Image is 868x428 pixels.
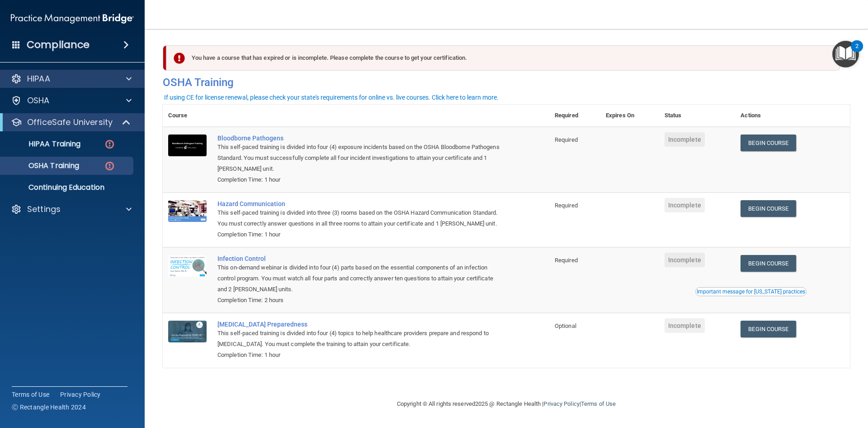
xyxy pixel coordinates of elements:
button: Open Resource Center, 2 new notifications [832,41,859,67]
a: Infection Control [217,255,504,262]
div: This self-paced training is divided into three (3) rooms based on the OSHA Hazard Communication S... [217,207,504,229]
p: Settings [27,204,61,215]
h4: OSHA Training [163,76,850,89]
span: Incomplete [665,198,705,212]
th: Expires On [600,105,659,127]
a: Bloodborne Pathogens [217,135,504,142]
p: OSHA Training [6,161,79,170]
iframe: Drift Widget Chat Controller [712,364,857,400]
div: 2 [855,46,859,58]
th: Required [549,105,600,127]
p: Continuing Education [6,183,129,192]
div: This self-paced training is divided into four (4) topics to help healthcare providers prepare and... [217,328,504,350]
span: Required [555,202,578,209]
img: PMB logo [11,10,134,28]
div: This self-paced training is divided into four (4) exposure incidents based on the OSHA Bloodborne... [217,142,504,174]
h4: Compliance [27,38,90,51]
div: If using CE for license renewal, please check your state's requirements for online vs. live cours... [164,94,499,101]
div: Completion Time: 2 hours [217,295,504,306]
th: Actions [735,105,850,127]
div: Important message for [US_STATE] practices [697,289,805,294]
div: Completion Time: 1 hour [217,350,504,361]
img: danger-circle.6113f641.png [104,139,115,150]
span: Optional [555,322,576,329]
p: OSHA [27,95,50,106]
a: Begin Course [741,200,796,217]
a: Terms of Use [12,390,49,399]
span: Required [555,136,578,143]
img: exclamation-circle-solid-danger.72ef9ffc.png [174,53,185,64]
p: HIPAA Training [6,139,80,149]
a: Settings [11,204,132,215]
a: Begin Course [741,255,796,272]
span: Incomplete [665,253,705,267]
span: Required [555,257,578,264]
a: Privacy Policy [60,390,101,399]
div: Copyright © All rights reserved 2025 @ Rectangle Health | | [341,390,671,418]
div: You have a course that has expired or is incomplete. Please complete the course to get your certi... [166,45,840,71]
div: This on-demand webinar is divided into four (4) parts based on the essential components of an inf... [217,262,504,295]
a: Hazard Communication [217,200,504,207]
th: Status [659,105,736,127]
a: Terms of Use [581,400,616,407]
button: If using CE for license renewal, please check your state's requirements for online vs. live cours... [163,93,500,102]
a: Begin Course [741,321,796,337]
div: Completion Time: 1 hour [217,174,504,185]
a: Privacy Policy [543,400,579,407]
button: Read this if you are a dental practitioner in the state of CA [695,287,807,296]
a: Begin Course [741,135,796,151]
img: danger-circle.6113f641.png [104,160,115,172]
p: OfficeSafe University [27,117,113,128]
span: Incomplete [665,318,705,333]
span: Ⓒ Rectangle Health 2024 [12,403,86,412]
a: HIPAA [11,73,132,84]
a: OSHA [11,95,132,106]
span: Incomplete [665,132,705,147]
p: HIPAA [27,73,50,84]
th: Course [163,105,212,127]
div: Completion Time: 1 hour [217,229,504,240]
a: [MEDICAL_DATA] Preparedness [217,321,504,328]
a: OfficeSafe University [11,117,131,128]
